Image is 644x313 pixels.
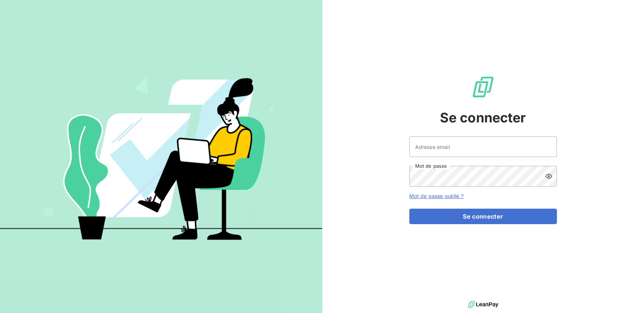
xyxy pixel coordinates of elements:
[440,108,526,128] span: Se connecter
[409,136,557,157] input: placeholder
[409,209,557,224] button: Se connecter
[409,193,464,199] a: Mot de passe oublié ?
[471,75,495,99] img: Logo LeanPay
[468,299,498,310] img: logo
